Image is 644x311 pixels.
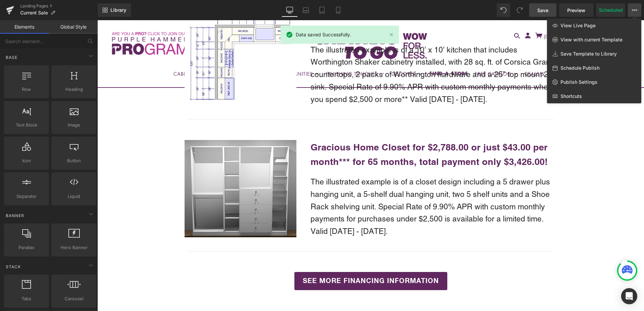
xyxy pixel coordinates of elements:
[49,20,98,34] a: Global Style
[5,54,18,61] span: Base
[197,252,350,270] a: See More Financing Information
[6,193,47,200] span: Separator
[54,86,94,93] span: Heading
[6,122,47,129] span: Text Block
[559,3,593,17] a: Preview
[314,3,330,17] a: Tablet
[6,86,47,93] span: Row
[54,157,94,164] span: Button
[560,79,598,85] span: Publish Settings
[6,295,47,302] span: Tabs
[5,212,25,219] span: Banner
[560,93,582,99] span: Shortcuts
[110,7,126,13] span: Library
[560,51,617,57] span: Save Template to Library
[213,122,450,147] b: Gracious Home Closet for $2,788.00 or just $43.00 per month*** for 65 months, total payment only ...
[560,37,622,43] span: View with current Template
[567,7,585,14] span: Preview
[596,3,625,17] button: Scheduled
[205,257,342,265] span: See More Financing Information
[628,3,641,17] button: View Live PageView with current TemplateSave Template to LibrarySchedule PublishPublish SettingsS...
[537,7,548,14] span: Save
[54,244,94,251] span: Hero Banner
[5,264,22,270] span: Stack
[282,3,298,17] a: Desktop
[54,295,94,302] span: Carousel
[560,65,600,71] span: Schedule Publish
[20,3,98,9] a: Landing Pages
[296,31,351,38] span: Data saved Successfully.
[6,157,47,164] span: Icon
[213,24,463,85] p: The illustrated example is of a 10’ x 10’ kitchen that includes Worthington Shaker cabinetry inst...
[497,3,510,17] button: Undo
[6,244,47,251] span: Parallax
[213,155,463,217] p: The illustrated example is of a closet design including a 5 drawer plus hanging unit, a 5-shelf d...
[98,3,131,17] a: New Library
[20,10,48,15] span: Current Sale
[513,3,526,17] button: Redo
[560,23,595,29] span: View Live Page
[54,122,94,129] span: Image
[298,3,314,17] a: Laptop
[330,3,346,17] a: Mobile
[621,288,637,304] div: Open Intercom Messenger
[54,193,94,200] span: Liquid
